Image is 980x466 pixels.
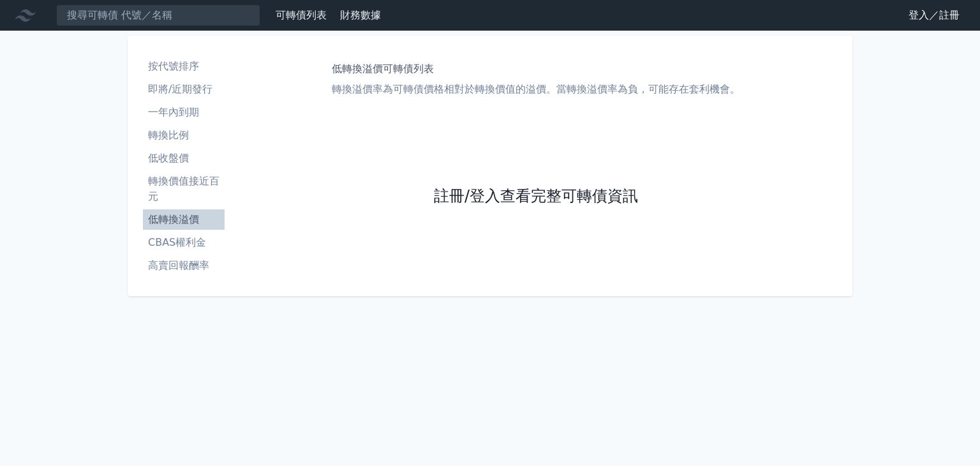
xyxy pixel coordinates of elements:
input: 搜尋可轉債 代號／名稱 [56,4,260,26]
li: CBAS權利金 [143,235,225,250]
a: 低收盤價 [143,148,225,169]
a: 註冊/登入查看完整可轉債資訊 [434,186,638,207]
li: 一年內到期 [143,105,225,120]
a: 登入／註冊 [898,5,970,26]
a: 財務數據 [340,9,381,21]
a: 一年內到期 [143,102,225,123]
a: 高賣回報酬率 [143,255,225,276]
p: 轉換溢價率為可轉債價格相對於轉換價值的溢價。當轉換溢價率為負，可能存在套利機會。 [332,82,740,97]
h1: 低轉換溢價可轉債列表 [332,61,740,77]
li: 按代號排序 [143,59,225,74]
a: 轉換比例 [143,125,225,146]
li: 即將/近期發行 [143,82,225,97]
li: 低轉換溢價 [143,212,225,227]
a: CBAS權利金 [143,232,225,253]
a: 轉換價值接近百元 [143,171,225,207]
a: 低轉換溢價 [143,209,225,230]
a: 即將/近期發行 [143,79,225,100]
li: 轉換比例 [143,128,225,143]
li: 高賣回報酬率 [143,258,225,273]
li: 低收盤價 [143,151,225,166]
a: 按代號排序 [143,56,225,77]
li: 轉換價值接近百元 [143,174,225,204]
a: 可轉債列表 [276,9,327,21]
